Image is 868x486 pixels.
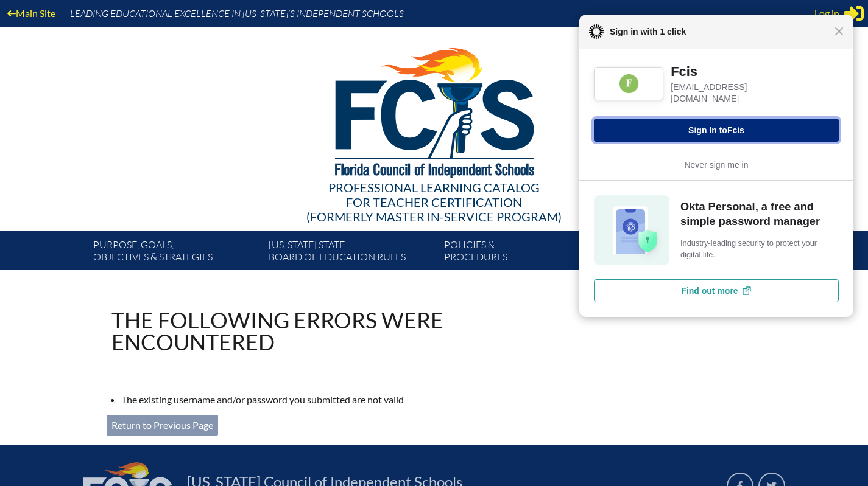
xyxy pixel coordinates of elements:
[814,6,839,21] span: Log in
[727,125,744,135] span: Fcis
[680,237,835,260] span: Industry-leading security to protect your digital life.
[346,195,522,209] span: for Teacher Certification
[107,415,218,436] a: Return to Previous Page
[844,4,864,23] svg: Sign in or register
[439,236,615,270] a: Policies &Procedures
[671,63,807,80] div: Fcis
[834,27,844,36] span: Close
[618,73,640,94] img: fs0arkn2v5QWMMNL1697
[83,180,785,224] div: Professional Learning Catalog (formerly Master In-service Program)
[308,27,560,193] img: FCISlogo221.eps
[604,24,834,39] span: Sign in with 1 click
[111,309,540,353] h1: The following errors were encountered
[594,279,839,302] button: Find out more
[684,158,748,172] a: Never sign me in
[680,200,835,228] h5: Okta Personal, a free and simple password manager
[88,236,264,270] a: Purpose, goals,objectives & strategies
[121,392,550,408] li: The existing username and/or password you submitted are not valid
[264,236,439,270] a: [US_STATE] StateBoard of Education rules
[671,82,807,103] div: [EMAIL_ADDRESS][DOMAIN_NAME]
[2,5,60,21] a: Main Site
[594,119,839,142] button: Sign In toFcis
